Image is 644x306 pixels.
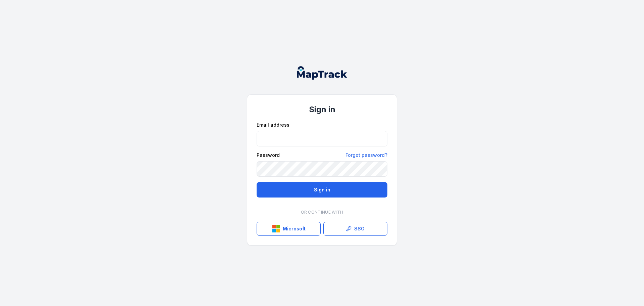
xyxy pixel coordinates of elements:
a: SSO [323,222,387,236]
button: Microsoft [257,222,321,236]
a: Forgot password? [345,152,387,159]
h1: Sign in [257,104,387,115]
label: Password [257,152,280,159]
div: Or continue with [257,206,387,219]
button: Sign in [257,182,387,198]
nav: Global [286,66,358,80]
label: Email address [257,122,289,128]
